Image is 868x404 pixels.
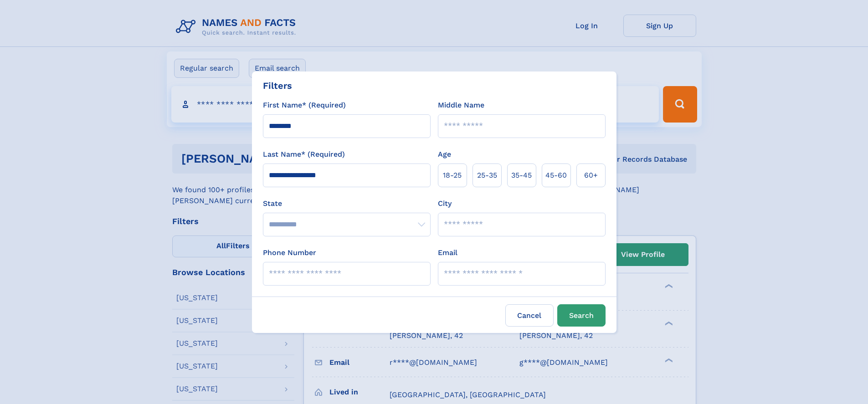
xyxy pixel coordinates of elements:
label: City [438,198,452,209]
label: Middle Name [438,100,484,111]
label: First Name* (Required) [263,100,346,111]
span: 25‑35 [477,170,497,181]
button: Search [557,304,606,327]
label: Phone Number [263,247,316,258]
span: 18‑25 [443,170,462,181]
span: 45‑60 [545,170,567,181]
label: Cancel [505,304,554,327]
label: Last Name* (Required) [263,149,345,160]
label: State [263,198,431,209]
span: 60+ [584,170,598,181]
div: Filters [263,79,292,92]
label: Email [438,247,457,258]
label: Age [438,149,451,160]
span: 35‑45 [511,170,532,181]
